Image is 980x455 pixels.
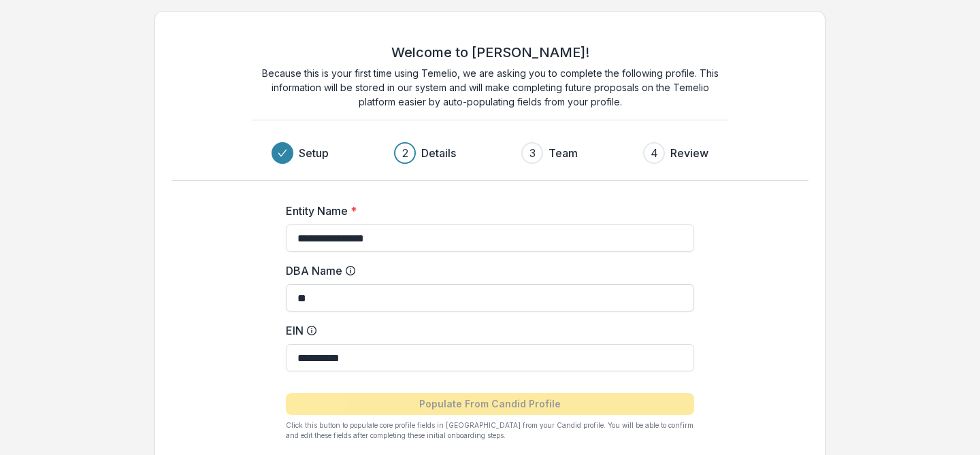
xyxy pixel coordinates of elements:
div: Progress [272,142,708,164]
h3: Details [421,145,456,161]
label: EIN [286,322,686,339]
h3: Review [670,145,708,161]
label: Entity Name [286,203,686,219]
h3: Setup [299,145,329,161]
button: Populate From Candid Profile [286,393,694,415]
div: 2 [402,145,408,161]
p: Click this button to populate core profile fields in [GEOGRAPHIC_DATA] from your Candid profile. ... [286,420,694,441]
p: Because this is your first time using Temelio, we are asking you to complete the following profil... [252,66,728,109]
label: DBA Name [286,263,686,279]
h3: Team [549,145,578,161]
div: 3 [529,145,536,161]
div: 4 [651,145,658,161]
h2: Welcome to [PERSON_NAME]! [391,44,589,61]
